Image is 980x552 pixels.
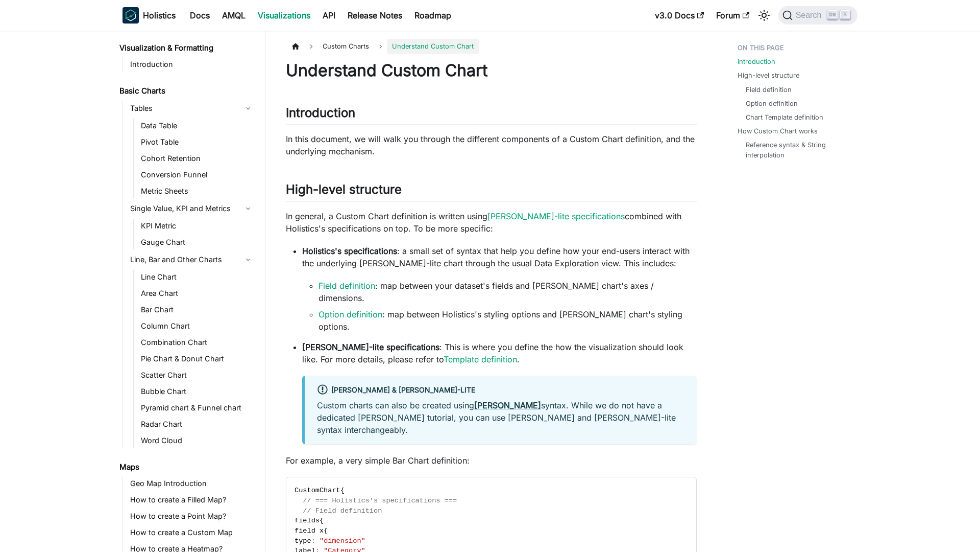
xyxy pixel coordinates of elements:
[286,133,697,157] p: In this document, we will walk you through the different components of a Custom Chart definition,...
[302,246,397,256] strong: Holistics's specifications
[138,135,256,149] a: Pivot Table
[756,7,772,24] button: Switch between dark and light mode (currently light mode)
[387,39,479,54] span: Understand Custom Chart
[324,527,328,535] span: {
[295,487,340,494] span: CustomChart
[138,319,256,333] a: Column Chart
[127,200,256,217] a: Single Value, KPI and Metrics
[138,401,256,415] a: Pyramid chart & Funnel chart
[286,105,697,125] h2: Introduction
[138,270,256,284] a: Line Chart
[316,7,341,24] a: API
[184,7,216,24] a: Docs
[320,517,324,524] span: {
[311,537,315,545] span: :
[302,342,439,352] strong: [PERSON_NAME]-lite specifications
[138,352,256,366] a: Pie Chart & Donut Chart
[318,309,382,319] a: Option definition
[295,517,320,524] span: fields
[127,476,256,491] a: Geo Map Introduction
[143,9,176,21] b: Holistics
[302,341,697,365] p: : This is where you define the how the visualization should look like. For more details, please r...
[116,41,256,55] a: Visualization & Formatting
[286,182,697,201] h2: High-level structure
[286,39,305,54] a: Home page
[127,509,256,523] a: How to create a Point Map?
[320,537,365,545] span: "dimension"
[138,119,256,133] a: Data Table
[738,57,775,66] a: Introduction
[112,31,265,552] nav: Docs sidebar
[317,384,684,397] div: [PERSON_NAME] & [PERSON_NAME]-lite
[122,7,176,24] a: HolisticsHolistics
[138,286,256,301] a: Area Chart
[318,280,697,304] li: : map between your dataset's fields and [PERSON_NAME] chart's axes / dimensions.
[286,454,697,467] p: For example, a very simple Bar Chart definition:
[127,57,256,72] a: Introduction
[318,281,375,291] a: Field definition
[286,210,697,235] p: In general, a Custom Chart definition is written using combined with Holistics's specifications o...
[116,460,256,474] a: Maps
[138,384,256,399] a: Bubble Chart
[738,126,818,136] a: How Custom Chart works
[286,39,697,54] nav: Breadcrumbs
[138,417,256,431] a: Radar Chart
[746,140,847,159] a: Reference syntax & String interpolation
[295,527,324,535] span: field x
[138,433,256,448] a: Word Cloud
[302,245,697,269] p: : a small set of syntax that help you define how your end-users interact with the underlying [PER...
[778,6,857,25] button: Search (Ctrl+K)
[138,235,256,249] a: Gauge Chart
[746,85,792,95] a: Field definition
[303,497,457,504] span: // === Holistics's specifications ===
[138,368,256,382] a: Scatter Chart
[340,487,345,494] span: {
[341,7,408,24] a: Release Notes
[127,251,256,268] a: Line, Bar and Other Charts
[252,7,316,24] a: Visualizations
[317,399,684,436] p: Custom charts can also be created using syntax. While we do not have a dedicated [PERSON_NAME] tu...
[295,537,311,545] span: type
[649,7,710,24] a: v3.0 Docs
[286,60,697,81] h1: Understand Custom Chart
[487,211,625,221] a: [PERSON_NAME]-lite specifications
[444,354,517,364] a: Template definition
[122,7,139,24] img: Holistics
[138,303,256,317] a: Bar Chart
[474,400,541,410] a: [PERSON_NAME]
[408,7,457,24] a: Roadmap
[138,219,256,233] a: KPI Metric
[138,184,256,198] a: Metric Sheets
[216,7,252,24] a: AMQL
[318,308,697,333] li: : map between Holistics's styling options and [PERSON_NAME] chart's styling options.
[138,335,256,350] a: Combination Chart
[138,168,256,182] a: Conversion Funnel
[710,7,755,24] a: Forum
[746,112,823,122] a: Chart Template definition
[127,525,256,540] a: How to create a Custom Map
[116,84,256,98] a: Basic Charts
[127,493,256,507] a: How to create a Filled Map?
[138,151,256,166] a: Cohort Retention
[738,71,799,80] a: High-level structure
[746,99,798,108] a: Option definition
[127,100,256,117] a: Tables
[303,507,382,515] span: // Field definition
[317,39,374,54] span: Custom Charts
[793,11,828,20] span: Search
[840,10,850,19] kbd: K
